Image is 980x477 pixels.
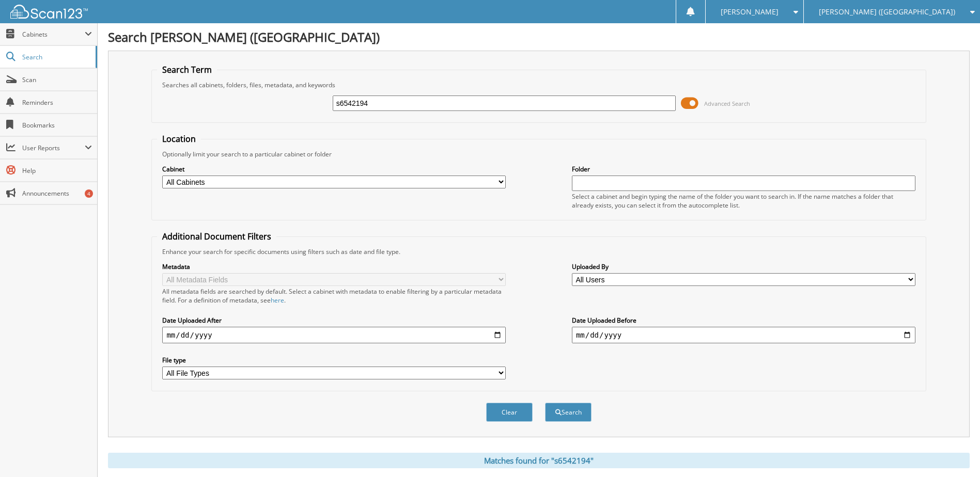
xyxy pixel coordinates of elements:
[162,356,506,364] label: File type
[157,64,217,75] legend: Search Term
[22,166,92,175] span: Help
[108,28,970,45] h1: Search [PERSON_NAME] ([GEOGRAPHIC_DATA])
[162,165,506,173] label: Cabinet
[162,327,506,343] input: start
[572,327,915,343] input: end
[572,262,915,271] label: Uploaded By
[545,403,592,422] button: Search
[22,189,92,198] span: Announcements
[271,296,284,305] a: here
[486,403,533,422] button: Clear
[22,75,92,84] span: Scan
[162,316,506,325] label: Date Uploaded After
[572,316,915,325] label: Date Uploaded Before
[572,165,915,173] label: Folder
[108,453,970,468] div: Matches found for "s6542194"
[157,133,201,145] legend: Location
[704,100,750,107] span: Advanced Search
[85,189,93,198] div: 4
[162,262,506,271] label: Metadata
[22,98,92,107] span: Reminders
[22,30,85,39] span: Cabinets
[819,9,955,15] span: [PERSON_NAME] ([GEOGRAPHIC_DATA])
[157,150,920,158] div: Optionally limit your search to a particular cabinet or folder
[162,287,506,305] div: All metadata fields are searched by default. Select a cabinet with metadata to enable filtering b...
[22,121,92,130] span: Bookmarks
[22,53,90,61] span: Search
[10,5,88,19] img: scan123-logo-white.svg
[157,81,920,89] div: Searches all cabinets, folders, files, metadata, and keywords
[572,192,915,210] div: Select a cabinet and begin typing the name of the folder you want to search in. If the name match...
[157,231,276,242] legend: Additional Document Filters
[721,9,779,15] span: [PERSON_NAME]
[157,247,920,256] div: Enhance your search for specific documents using filters such as date and file type.
[22,144,85,152] span: User Reports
